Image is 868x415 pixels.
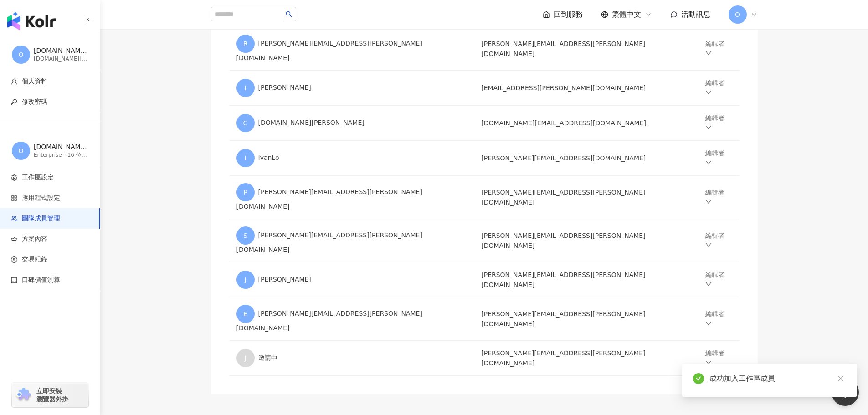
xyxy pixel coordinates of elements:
[11,256,17,263] span: dollar
[705,149,724,167] a: 編輯者
[243,118,248,128] span: C
[236,79,467,97] div: [PERSON_NAME]
[735,10,740,20] span: O
[474,176,698,219] td: [PERSON_NAME][EMAIL_ADDRESS][PERSON_NAME][DOMAIN_NAME]
[11,195,17,201] span: appstore
[474,141,698,176] td: [PERSON_NAME][EMAIL_ADDRESS][DOMAIN_NAME]
[22,276,60,285] span: 口碑價值測算
[36,387,68,403] span: 立即安裝 瀏覽器外掛
[709,373,846,384] div: 成功加入工作區成員
[22,214,60,223] span: 團隊成員管理
[681,10,710,19] span: 活動訊息
[236,149,467,167] div: IvanLo
[18,146,23,156] span: O
[34,46,88,56] div: [DOMAIN_NAME][EMAIL_ADDRESS][DOMAIN_NAME]
[34,151,88,159] div: Enterprise - 16 位成員
[837,375,844,382] span: close
[705,281,712,287] span: down
[474,106,698,141] td: [DOMAIN_NAME][EMAIL_ADDRESS][DOMAIN_NAME]
[22,255,47,264] span: 交易紀錄
[705,124,712,131] span: down
[474,71,698,106] td: [EMAIL_ADDRESS][PERSON_NAME][DOMAIN_NAME]
[11,277,17,283] span: calculator
[705,232,724,249] a: 編輯者
[236,226,467,255] div: [PERSON_NAME][EMAIL_ADDRESS][PERSON_NAME][DOMAIN_NAME]
[236,35,467,63] div: [PERSON_NAME][EMAIL_ADDRESS][PERSON_NAME][DOMAIN_NAME]
[243,309,247,319] span: E
[705,189,724,206] a: 編輯者
[705,349,724,367] a: 編輯者
[244,83,246,93] span: I
[15,388,32,402] img: chrome extension
[474,219,698,262] td: [PERSON_NAME][EMAIL_ADDRESS][PERSON_NAME][DOMAIN_NAME]
[244,153,246,163] span: I
[705,40,724,57] a: 編輯者
[236,271,467,289] div: [PERSON_NAME]
[22,194,60,203] span: 應用程式設定
[236,349,467,367] div: 邀請中
[693,373,704,384] span: check-circle
[474,27,698,71] td: [PERSON_NAME][EMAIL_ADDRESS][PERSON_NAME][DOMAIN_NAME]
[474,341,698,376] td: [PERSON_NAME][EMAIL_ADDRESS][PERSON_NAME][DOMAIN_NAME]
[244,353,246,363] span: J
[243,39,248,49] span: R
[543,10,583,20] a: 回到服務
[11,78,17,85] span: user
[474,262,698,297] td: [PERSON_NAME][EMAIL_ADDRESS][PERSON_NAME][DOMAIN_NAME]
[243,231,247,241] span: S
[705,359,712,366] span: down
[22,77,47,86] span: 個人資料
[554,10,583,20] span: 回到服務
[236,183,467,211] div: [PERSON_NAME][EMAIL_ADDRESS][PERSON_NAME][DOMAIN_NAME]
[243,187,247,197] span: P
[7,12,56,30] img: logo
[22,235,47,244] span: 方案內容
[12,383,88,407] a: chrome extension立即安裝 瀏覽器外掛
[705,50,712,56] span: down
[244,275,246,285] span: J
[705,114,724,132] a: 編輯者
[705,89,712,96] span: down
[705,199,712,205] span: down
[705,159,712,166] span: down
[705,320,712,327] span: down
[22,173,54,182] span: 工作區設定
[236,114,467,132] div: [DOMAIN_NAME][PERSON_NAME]
[474,297,698,341] td: [PERSON_NAME][EMAIL_ADDRESS][PERSON_NAME][DOMAIN_NAME]
[11,99,17,105] span: key
[286,11,292,17] span: search
[612,10,641,20] span: 繁體中文
[705,271,724,288] a: 編輯者
[34,143,88,152] div: [DOMAIN_NAME][EMAIL_ADDRESS][DOMAIN_NAME] 的工作區
[236,305,467,333] div: [PERSON_NAME][EMAIL_ADDRESS][PERSON_NAME][DOMAIN_NAME]
[705,242,712,248] span: down
[18,50,23,60] span: O
[705,310,724,328] a: 編輯者
[705,79,724,97] a: 編輯者
[22,97,47,107] span: 修改密碼
[34,55,88,63] div: [DOMAIN_NAME][EMAIL_ADDRESS][DOMAIN_NAME]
